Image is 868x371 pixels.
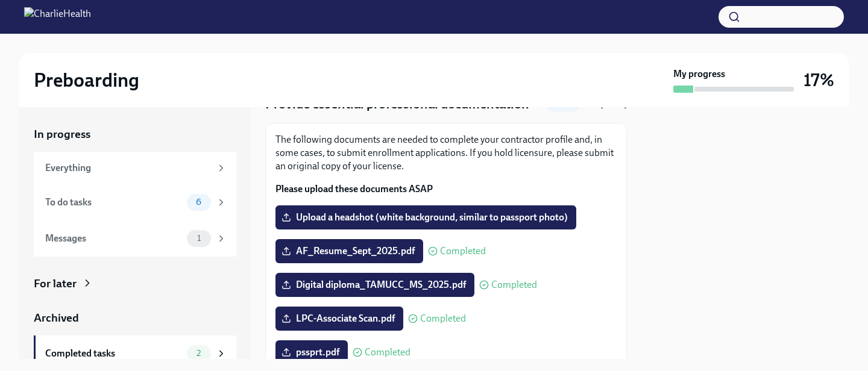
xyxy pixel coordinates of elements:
[275,133,617,173] p: The following documents are needed to complete your contractor profile and, in some cases, to sub...
[34,126,236,142] a: In progress
[491,280,537,290] span: Completed
[34,68,139,92] h2: Preboarding
[284,346,339,358] span: pssprt.pdf
[420,314,466,323] span: Completed
[275,340,348,364] label: pssprt.pdf
[189,198,209,207] span: 6
[284,279,466,291] span: Digital diploma_TAMUCC_MS_2025.pdf
[284,313,395,325] span: LPC-Associate Scan.pdf
[24,7,91,26] img: CharlieHealth
[45,196,182,209] div: To do tasks
[275,183,433,195] strong: Please upload these documents ASAP
[365,348,410,357] span: Completed
[275,205,576,229] label: Upload a headshot (white background, similar to passport photo)
[45,232,182,245] div: Messages
[34,220,236,257] a: Messages1
[189,349,208,358] span: 2
[34,310,236,326] a: Archived
[34,276,236,291] a: For later
[284,211,568,223] span: Upload a headshot (white background, similar to passport photo)
[440,246,486,256] span: Completed
[34,152,236,184] a: Everything
[804,69,834,91] h3: 17%
[190,234,208,243] span: 1
[600,99,627,110] strong: [DATE]
[585,99,627,110] span: Due
[673,67,725,81] strong: My progress
[275,273,474,297] label: Digital diploma_TAMUCC_MS_2025.pdf
[275,307,403,331] label: LPC-Associate Scan.pdf
[34,276,77,291] div: For later
[34,184,236,220] a: To do tasks6
[275,239,423,263] label: AF_Resume_Sept_2025.pdf
[45,347,182,360] div: Completed tasks
[45,161,211,175] div: Everything
[284,245,415,257] span: AF_Resume_Sept_2025.pdf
